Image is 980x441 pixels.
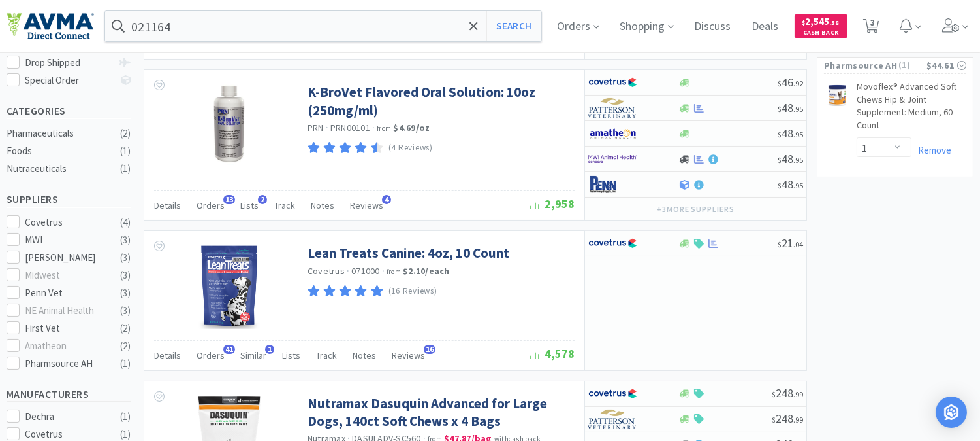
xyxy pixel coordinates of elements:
span: 248 [772,411,803,426]
div: First Vet [25,321,106,336]
span: Track [274,200,295,211]
span: . 95 [793,130,803,139]
span: 48 [778,177,803,192]
span: Details [154,200,181,211]
span: Pharmsource AH [824,58,897,73]
div: ( 4 ) [120,215,131,230]
div: ( 2 ) [120,338,131,354]
span: 248 [772,385,803,400]
div: Amatheon [25,338,106,354]
div: [PERSON_NAME] [25,250,106,266]
div: ( 3 ) [120,268,131,283]
span: $ [778,79,782,88]
span: 13 [223,195,235,204]
div: Nutraceuticals [7,161,112,177]
span: $ [772,415,776,425]
div: Drop Shipped [25,55,112,71]
span: $ [778,104,782,114]
a: Discuss [689,21,736,33]
div: ( 3 ) [120,303,131,319]
div: NE Animal Health [25,303,106,319]
img: 77fca1acd8b6420a9015268ca798ef17_1.png [588,73,637,92]
h5: Suppliers [7,192,131,207]
span: Track [316,349,337,361]
img: f6b2451649754179b5b4e0c70c3f7cb0_2.png [588,149,637,169]
span: 2,958 [530,196,575,211]
span: $ [778,130,782,139]
span: · [372,122,375,133]
strong: $2.10 / each [403,265,450,277]
div: Midwest [25,268,106,283]
a: Deals [747,21,784,33]
button: +3more suppliers [650,200,741,219]
img: f5e969b455434c6296c6d81ef179fa71_3.png [588,98,637,118]
span: Similar [240,349,266,361]
span: . 92 [793,79,803,88]
div: ( 2 ) [120,321,131,336]
span: 21 [778,236,803,251]
span: 41 [223,345,235,354]
span: $ [802,18,806,27]
a: Lean Treats Canine: 4oz, 10 Count [308,244,509,262]
div: ( 1 ) [120,409,131,425]
span: . 99 [793,389,803,399]
span: 4,578 [530,346,575,361]
span: Reviews [350,200,383,211]
span: . 99 [793,415,803,425]
span: ( 1 ) [897,59,926,72]
button: Search [486,11,541,41]
div: ( 3 ) [120,250,131,266]
div: Open Intercom Messenger [936,397,967,428]
img: 094348c4a95146289c53813e2f553ff0_320670.jpeg [187,83,272,168]
p: (16 Reviews) [388,285,437,298]
div: Dechra [25,409,106,425]
span: from [387,267,401,276]
div: Pharmsource AH [25,356,106,372]
h5: Manufacturers [7,387,131,402]
span: · [382,265,385,277]
img: f5e969b455434c6296c6d81ef179fa71_3.png [588,410,637,429]
span: 071000 [351,265,380,277]
span: 1 [265,345,274,354]
img: e4e33dab9f054f5782a47901c742baa9_102.png [7,12,94,40]
span: PRN00101 [330,122,370,133]
a: K-BroVet Flavored Oral Solution: 10oz (250mg/ml) [308,83,571,119]
span: . 95 [793,104,803,114]
h5: Categories [7,103,131,118]
span: Lists [240,200,259,211]
a: 3 [858,22,885,34]
div: ( 2 ) [120,126,131,141]
span: Orders [197,349,225,361]
div: ( 3 ) [120,232,131,248]
div: Covetrus [25,215,106,230]
span: 48 [778,126,803,141]
input: Search by item, sku, manufacturer, ingredient, size... [105,11,541,41]
div: ( 1 ) [120,161,131,177]
div: ( 1 ) [120,143,131,159]
span: Cash Back [802,29,840,38]
div: Special Order [25,73,112,88]
span: $ [778,155,782,165]
img: 77fca1acd8b6420a9015268ca798ef17_1.png [588,384,637,404]
span: 16 [424,345,435,354]
span: Reviews [392,349,425,361]
a: $2,545.58Cash Back [795,9,847,44]
a: Nutramax Dasuquin Advanced for Large Dogs, 140ct Soft Chews x 4 Bags [308,395,571,431]
span: 4 [382,195,391,204]
div: Foods [7,143,112,159]
a: Remove [911,144,951,156]
a: PRN [308,122,324,133]
img: 3331a67d23dc422aa21b1ec98afbf632_11.png [588,124,637,143]
div: Penn Vet [25,285,106,301]
div: $44.61 [926,58,966,73]
span: . 04 [793,239,803,249]
span: $ [778,239,782,249]
div: Pharmaceuticals [7,126,112,141]
strong: $4.69 / oz [394,122,430,133]
img: cfcd4b52426444978df93b14aae06af5_632185.png [824,83,850,109]
p: (4 Reviews) [388,141,433,155]
span: $ [778,181,782,190]
span: Details [154,349,181,361]
span: Notes [353,349,376,361]
span: $ [772,389,776,399]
